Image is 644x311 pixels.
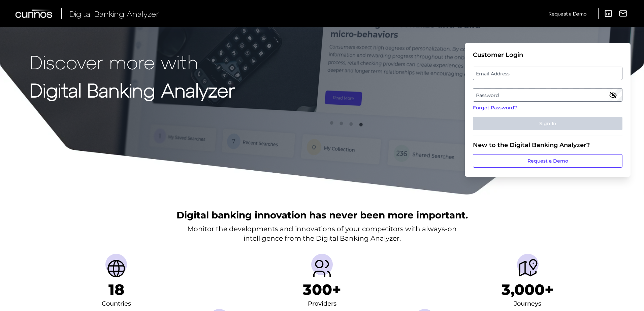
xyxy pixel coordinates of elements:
[473,51,622,59] div: Customer Login
[303,281,341,299] h1: 300+
[69,9,159,19] span: Digital Banking Analyzer
[30,51,235,72] p: Discover more with
[473,89,622,101] label: Password
[514,299,541,309] div: Journeys
[308,299,336,309] div: Providers
[502,281,554,299] h1: 3,000+
[473,67,622,79] label: Email Address
[549,11,586,16] span: Request a Demo
[15,9,53,18] img: Curinos
[30,78,235,101] strong: Digital Banking Analyzer
[549,8,586,19] a: Request a Demo
[517,258,539,279] img: Journeys
[473,154,622,168] a: Request a Demo
[311,258,333,279] img: Providers
[473,104,622,111] a: Forgot Password?
[105,258,127,279] img: Countries
[473,117,622,130] button: Sign In
[102,299,131,309] div: Countries
[176,209,468,221] h2: Digital banking innovation has never been more important.
[187,224,457,243] p: Monitor the developments and innovations of your competitors with always-on intelligence from the...
[473,141,622,149] div: New to the Digital Banking Analyzer?
[108,281,124,299] h1: 18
